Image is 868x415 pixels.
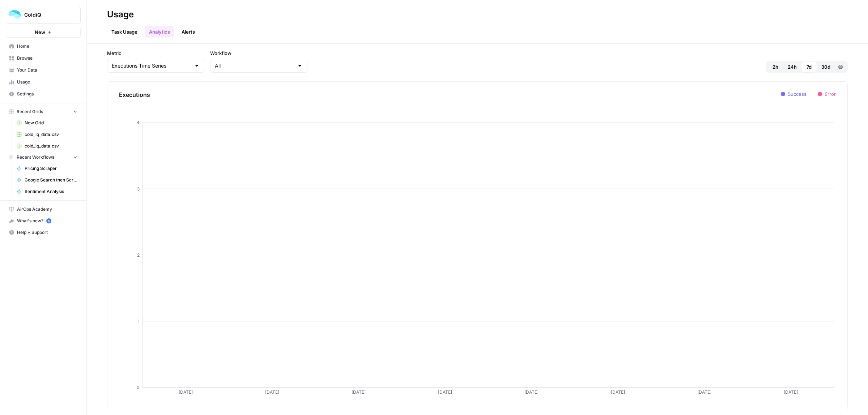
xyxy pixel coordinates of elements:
[24,11,68,18] span: ColdiQ
[107,50,204,57] label: Metric
[611,389,625,395] tspan: [DATE]
[6,76,81,88] a: Usage
[35,29,45,36] span: New
[6,27,81,38] button: New
[817,61,835,73] button: 30d
[13,186,81,197] a: Sentiment Analysis
[48,219,50,223] text: 5
[17,229,77,236] span: Help + Support
[6,40,81,52] a: Home
[13,129,81,140] a: cold_iq_data.csv
[107,26,142,38] a: Task Usage
[137,385,140,390] tspan: 0
[17,79,77,85] span: Usage
[6,204,81,215] a: AirOps Academy
[6,52,81,64] a: Browse
[6,88,81,100] a: Settings
[17,154,54,161] span: Recent Workflows
[25,188,77,195] span: Sentiment Analysis
[17,206,77,213] span: AirOps Academy
[13,140,81,152] a: cold_iq_data.csv
[25,143,77,149] span: cold_iq_data.csv
[112,62,191,69] input: Executions Time Series
[25,120,77,126] span: New Grid
[784,389,798,395] tspan: [DATE]
[13,174,81,186] a: Google Search then Scrape
[6,64,81,76] a: Your Data
[697,389,711,395] tspan: [DATE]
[821,63,830,70] span: 30d
[137,252,140,258] tspan: 2
[25,165,77,172] span: Pricing Scraper
[177,26,199,38] a: Alerts
[818,90,836,98] li: Error
[25,177,77,183] span: Google Search then Scrape
[13,163,81,174] a: Pricing Scraper
[781,90,807,98] li: Success
[6,6,81,24] button: Workspace: ColdiQ
[6,152,81,163] button: Recent Workflows
[783,61,801,73] button: 24h
[6,215,80,226] div: What's new?
[352,389,366,395] tspan: [DATE]
[17,43,77,50] span: Home
[145,26,174,38] a: Analytics
[46,218,51,223] a: 5
[807,63,812,70] span: 7d
[137,186,140,192] tspan: 3
[265,389,279,395] tspan: [DATE]
[773,63,778,70] span: 2h
[107,9,134,20] div: Usage
[25,131,77,138] span: cold_iq_data.csv
[788,63,797,70] span: 24h
[17,108,43,115] span: Recent Grids
[138,318,140,324] tspan: 1
[17,91,77,97] span: Settings
[438,389,452,395] tspan: [DATE]
[215,62,294,69] input: All
[179,389,193,395] tspan: [DATE]
[6,106,81,117] button: Recent Grids
[13,117,81,129] a: New Grid
[17,67,77,73] span: Your Data
[137,120,140,125] tspan: 4
[6,227,81,238] button: Help + Support
[8,8,21,21] img: ColdiQ Logo
[6,215,81,227] button: What's new? 5
[17,55,77,61] span: Browse
[524,389,539,395] tspan: [DATE]
[210,50,307,57] label: Workflow
[767,61,783,73] button: 2h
